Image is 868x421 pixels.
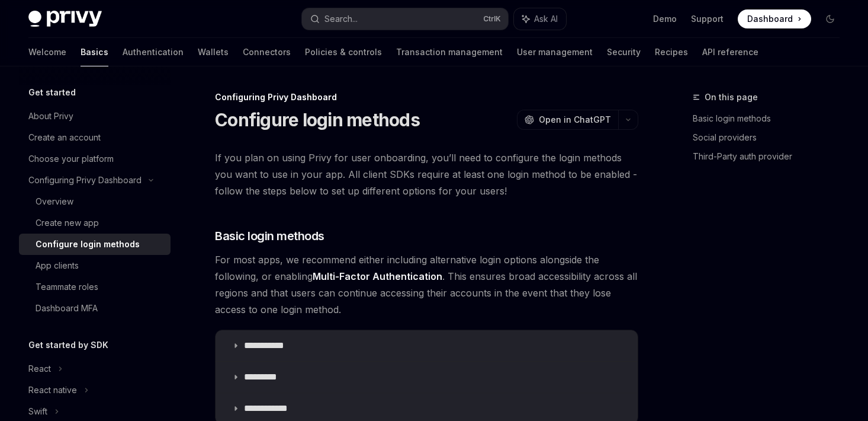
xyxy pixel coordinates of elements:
h5: Get started [28,85,76,100]
div: Choose your platform [28,152,114,166]
a: Choose your platform [19,148,171,170]
div: Create new app [36,216,99,230]
a: Configure login methods [19,234,171,255]
button: Open in ChatGPT [517,110,618,130]
div: App clients [36,259,79,273]
a: Dashboard [738,9,811,28]
img: dark logo [28,11,102,27]
a: Recipes [655,38,688,66]
a: Social providers [693,128,849,147]
button: Toggle dark mode [821,9,840,28]
a: Dashboard MFA [19,298,171,319]
div: Search... [324,12,358,26]
span: Dashboard [747,13,793,25]
button: Ask AI [514,8,566,30]
a: Support [691,13,724,25]
h1: Configure login methods [215,109,420,130]
a: Security [607,38,641,66]
span: For most apps, we recommend either including alternative login options alongside the following, o... [215,251,638,318]
a: Transaction management [396,38,503,66]
a: User management [517,38,593,66]
a: API reference [702,38,758,66]
span: Basic login methods [215,228,324,244]
a: Third-Party auth provider [693,147,849,166]
div: React [28,362,51,376]
span: On this page [705,90,758,104]
div: Configuring Privy Dashboard [215,91,638,103]
a: Demo [653,13,677,25]
span: If you plan on using Privy for user onboarding, you’ll need to configure the login methods you wa... [215,149,638,199]
a: Policies & controls [305,38,382,66]
a: App clients [19,255,171,276]
a: Create new app [19,212,171,234]
div: Configuring Privy Dashboard [28,173,142,187]
a: Wallets [198,38,229,66]
span: Ctrl K [483,14,501,24]
span: Open in ChatGPT [539,114,611,126]
a: Create an account [19,127,171,148]
div: Configure login methods [36,237,140,251]
h5: Get started by SDK [28,338,108,352]
div: Dashboard MFA [36,301,98,315]
a: Welcome [28,38,66,66]
a: Multi-Factor Authentication [313,270,442,283]
div: Overview [36,194,73,209]
a: Basic login methods [693,109,849,128]
a: About Privy [19,106,171,127]
a: Teammate roles [19,276,171,298]
div: React native [28,383,77,397]
a: Basics [81,38,108,66]
span: Ask AI [534,13,558,25]
div: Swift [28,404,47,419]
a: Overview [19,191,171,212]
div: Teammate roles [36,280,98,294]
div: Create an account [28,130,101,145]
button: Search...CtrlK [302,8,508,30]
div: About Privy [28,109,73,123]
a: Authentication [123,38,184,66]
a: Connectors [243,38,291,66]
